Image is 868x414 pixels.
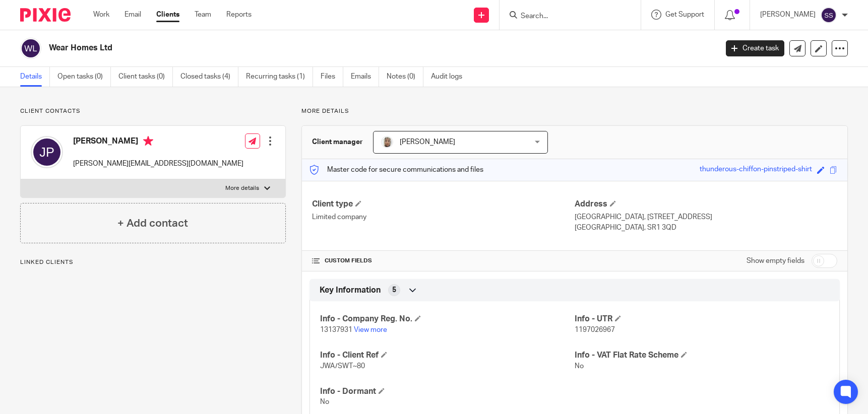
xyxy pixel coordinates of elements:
a: Audit logs [431,67,470,87]
img: svg%3E [821,7,837,23]
img: svg%3E [20,38,41,59]
a: View more [354,326,387,333]
a: Clients [156,10,179,20]
a: Closed tasks (4) [180,67,238,87]
span: 5 [392,285,396,295]
p: [PERSON_NAME][EMAIL_ADDRESS][DOMAIN_NAME] [73,159,243,169]
p: Limited company [312,212,575,222]
h4: CUSTOM FIELDS [312,257,575,265]
a: Work [93,10,109,20]
span: Key Information [320,285,381,296]
span: [PERSON_NAME] [400,139,455,146]
a: Details [20,67,50,87]
a: Open tasks (0) [57,67,111,87]
a: Create task [726,40,784,56]
h4: Info - Client Ref [320,350,575,361]
a: Team [195,10,211,20]
p: Master code for secure communications and files [309,165,483,175]
label: Show empty fields [747,256,804,266]
h2: Wear Homes Ltd [49,43,578,53]
a: Files [321,67,343,87]
a: Reports [226,10,252,20]
h4: Address [575,199,837,210]
h4: [PERSON_NAME] [73,136,243,149]
span: JWA/SWT~80 [320,363,365,370]
img: svg%3E [31,136,63,168]
a: Emails [351,67,379,87]
p: More details [225,184,259,192]
p: More details [301,107,848,115]
p: [GEOGRAPHIC_DATA], [STREET_ADDRESS] [575,212,837,222]
img: Sara%20Zdj%C4%99cie%20.jpg [381,136,393,148]
i: Primary [143,136,153,146]
a: Client tasks (0) [118,67,173,87]
h4: Info - VAT Flat Rate Scheme [575,350,829,361]
p: [GEOGRAPHIC_DATA], SR1 3QD [575,223,837,233]
p: Linked clients [20,258,286,266]
h4: + Add contact [117,216,188,231]
span: No [320,398,329,405]
p: [PERSON_NAME] [760,10,816,20]
h4: Client type [312,199,575,210]
span: 13137931 [320,326,352,333]
span: 1197026967 [575,326,615,333]
h3: Client manager [312,137,363,147]
h4: Info - UTR [575,314,829,324]
img: Pixie [20,8,71,22]
p: Client contacts [20,107,286,115]
h4: Info - Dormant [320,386,575,397]
a: Recurring tasks (1) [246,67,313,87]
a: Notes (0) [387,67,423,87]
span: Get Support [665,11,704,18]
h4: Info - Company Reg. No. [320,314,575,324]
div: thunderous-chiffon-pinstriped-shirt [700,164,812,176]
input: Search [520,12,610,21]
span: No [575,363,584,370]
a: Email [125,10,141,20]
